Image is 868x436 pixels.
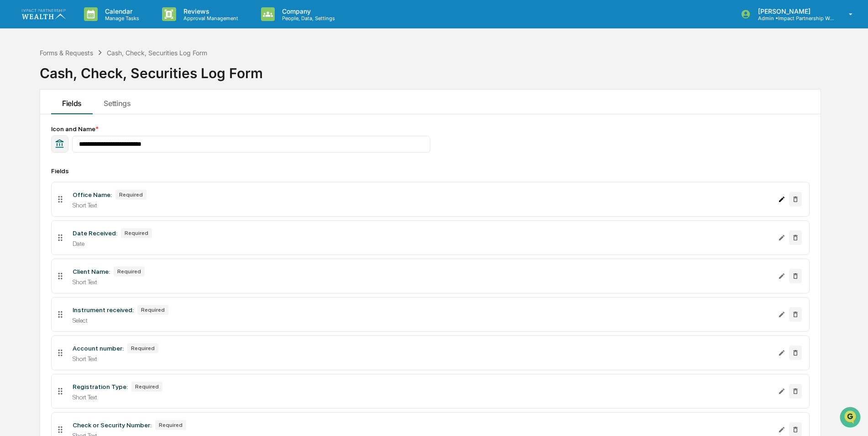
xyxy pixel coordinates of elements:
[778,230,785,245] button: Edit Date Received: field
[73,191,112,198] div: Office Name:
[115,190,146,200] div: Required
[73,317,771,324] div: Select
[18,133,58,142] span: Data Lookup
[98,15,144,21] p: Manage Tasks
[5,129,61,145] a: 🔎Data Lookup
[275,15,340,21] p: People, Data, Settings
[127,343,158,353] div: Required
[751,7,836,15] p: [PERSON_NAME]
[18,115,59,124] span: Preclearance
[51,125,810,133] div: Icon and Name
[73,278,771,286] div: Short Text
[73,345,124,352] div: Account number:
[275,7,340,15] p: Company
[155,73,166,84] button: Start new chat
[91,155,110,162] span: Pylon
[778,192,785,207] button: Edit Office Name: field
[778,307,785,322] button: Edit Instrument received: field
[64,154,110,162] a: Powered byPylon
[73,202,771,209] div: Short Text
[778,346,785,360] button: Edit Account number: field
[40,49,93,57] div: Forms & Requests
[9,70,26,86] img: 1746055101610-c473b297-6a78-478c-a979-82029cc54cd1
[9,133,16,141] div: 🔎
[9,19,166,34] p: How can we help?
[778,384,785,399] button: Edit Registration Type: field
[98,7,144,15] p: Calendar
[9,116,16,123] div: 🖐️
[839,406,863,431] iframe: Open customer support
[22,9,66,19] img: logo
[778,269,785,283] button: Edit Client Name: field
[176,15,243,21] p: Approval Management
[114,266,145,276] div: Required
[31,79,115,86] div: We're available if you need us!
[75,115,113,124] span: Attestations
[73,240,771,247] div: Date
[40,58,263,81] div: Cash, Check, Securities Log Form
[73,383,128,390] div: Registration Type:
[51,167,810,175] div: Fields
[93,90,141,114] button: Settings
[73,393,771,401] div: Short Text
[155,420,186,430] div: Required
[137,305,168,315] div: Required
[73,268,110,275] div: Client Name:
[73,355,771,362] div: Short Text
[73,229,117,237] div: Date Received:
[73,421,152,429] div: Check or Security Number:
[751,15,836,21] p: Admin • Impact Partnership Wealth
[107,49,207,57] div: Cash, Check, Securities Log Form
[121,228,152,238] div: Required
[63,112,117,128] a: 🗄️Attestations
[31,70,150,79] div: Start new chat
[73,306,134,314] div: Instrument received:
[131,382,162,392] div: Required
[5,112,63,128] a: 🖐️Preclearance
[66,116,73,123] div: 🗄️
[176,7,243,15] p: Reviews
[51,90,93,114] button: Fields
